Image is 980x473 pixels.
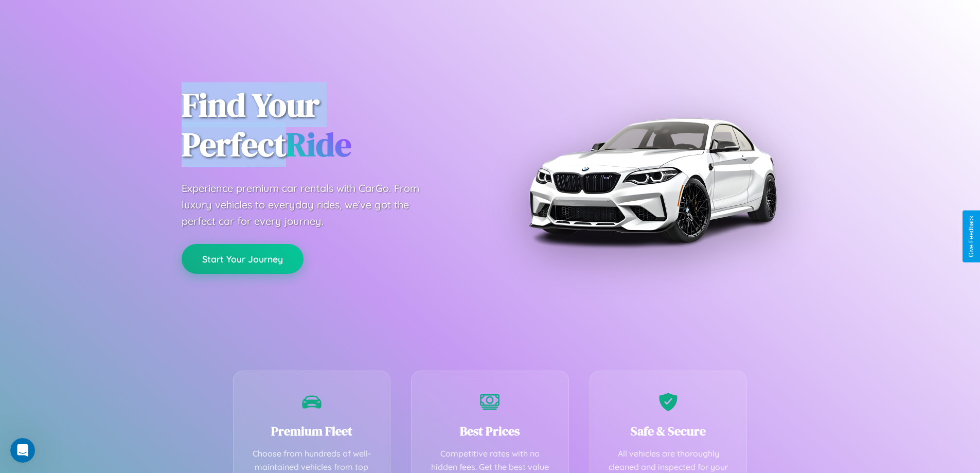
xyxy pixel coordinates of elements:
span: Ride [286,122,351,167]
img: Premium BMW car rental vehicle [524,51,781,309]
h3: Safe & Secure [605,423,732,440]
div: Give Feedback [968,216,975,257]
button: Start Your Journey [182,244,304,274]
p: Experience premium car rentals with CarGo. From luxury vehicles to everyday rides, we've got the ... [182,180,439,230]
h3: Best Prices [427,423,553,440]
h1: Find Your Perfect [182,85,475,165]
h3: Premium Fleet [249,423,375,440]
iframe: Intercom live chat [10,438,35,463]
